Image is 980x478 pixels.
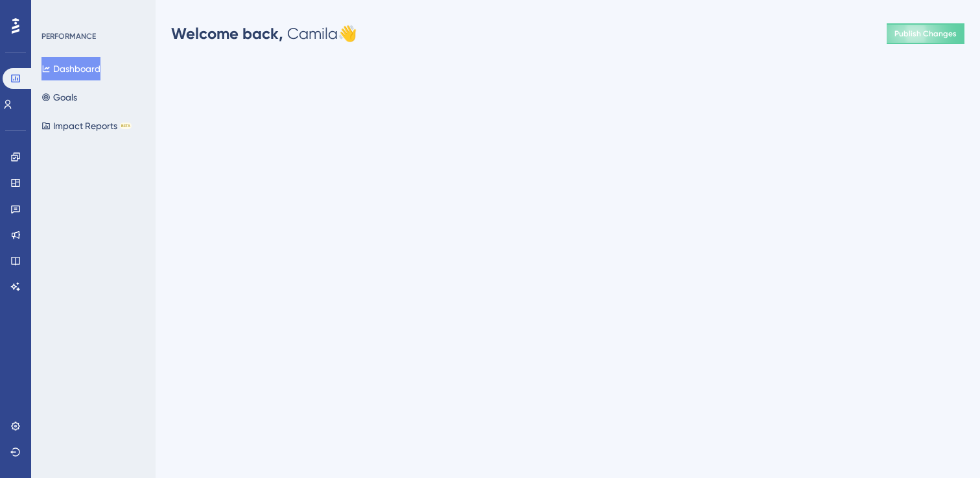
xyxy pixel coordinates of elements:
span: Publish Changes [894,29,957,39]
div: PERFORMANCE [41,31,96,42]
button: Impact ReportsBETA [41,114,132,137]
button: Dashboard [41,57,100,80]
div: Camila 👋 [171,23,357,44]
div: BETA [120,123,132,129]
button: Publish Changes [887,23,964,44]
button: Goals [41,86,77,109]
span: Welcome back, [171,24,283,43]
